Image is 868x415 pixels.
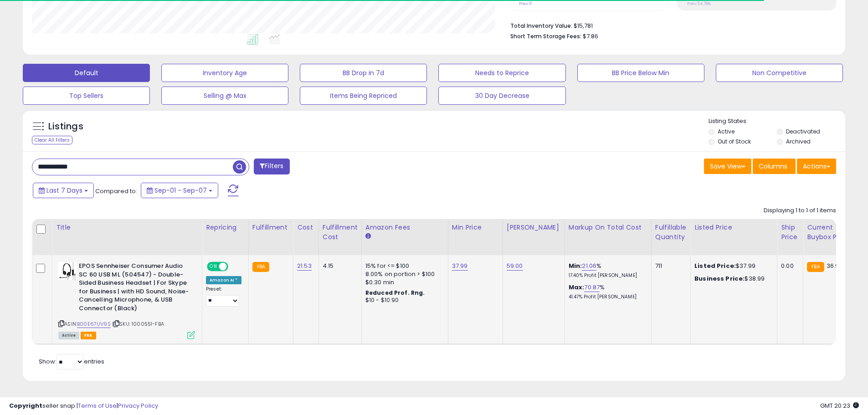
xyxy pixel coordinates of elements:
[569,261,582,270] b: Min:
[39,357,104,366] span: Show: entries
[510,32,581,40] b: Short Term Storage Fees:
[827,261,843,270] span: 36.94
[300,87,427,105] button: Items Being Repriced
[58,262,77,280] img: 41kx4jf2AiL._SL40_.jpg
[510,22,572,30] b: Total Inventory Value:
[759,162,787,171] span: Columns
[48,120,83,133] h5: Listings
[569,223,647,232] div: Markup on Total Cost
[33,183,94,198] button: Last 7 Days
[807,262,824,272] small: FBA
[365,270,441,278] div: 8.00% on portion > $100
[452,223,499,232] div: Min Price
[141,183,218,198] button: Sep-01 - Sep-07
[694,262,770,270] div: $37.99
[569,283,585,292] b: Max:
[786,128,820,135] label: Deactivated
[718,128,734,135] label: Active
[254,159,289,174] button: Filters
[297,261,312,271] a: 21.53
[161,64,288,82] button: Inventory Age
[584,283,600,292] a: 70.87
[208,263,219,271] span: ON
[252,262,269,272] small: FBA
[694,274,745,283] b: Business Price:
[569,262,644,279] div: %
[569,283,644,300] div: %
[32,136,72,144] div: Clear All Filters
[507,261,523,271] a: 59.00
[58,262,195,338] div: ASIN:
[438,64,565,82] button: Needs to Reprice
[206,276,241,284] div: Amazon AI *
[820,401,859,410] span: 2025-09-15 20:23 GMT
[112,320,164,328] span: | SKU: 1000551-FBA
[704,159,751,174] button: Save View
[694,261,736,270] b: Listed Price:
[79,262,190,315] b: EPOS Sennheiser Consumer Audio SC 60 USB ML (504547) - Double-Sided Business Headset | For Skype ...
[58,332,79,339] span: All listings currently available for purchase on Amazon
[95,187,137,195] span: Compared to:
[323,262,354,270] div: 4.15
[46,186,82,195] span: Last 7 Days
[569,272,644,279] p: 17.40% Profit [PERSON_NAME]
[510,20,829,31] li: $15,781
[569,294,644,300] p: 41.47% Profit [PERSON_NAME]
[687,1,711,6] small: Prev: 34.78%
[797,159,836,174] button: Actions
[577,64,704,82] button: BB Price Below Min
[582,261,596,271] a: 21.06
[9,402,158,410] div: seller snap | |
[718,138,751,145] label: Out of Stock
[227,263,241,271] span: OFF
[655,223,687,242] div: Fulfillable Quantity
[118,401,158,410] a: Privacy Policy
[781,223,799,242] div: Ship Price
[23,87,150,105] button: Top Sellers
[56,223,198,232] div: Title
[206,223,245,232] div: Repricing
[507,223,561,232] div: [PERSON_NAME]
[519,1,532,6] small: Prev: 11
[753,159,796,174] button: Columns
[154,186,207,195] span: Sep-01 - Sep-07
[78,401,117,410] a: Terms of Use
[365,262,441,270] div: 15% for <= $100
[709,117,845,126] p: Listing States:
[565,219,651,255] th: The percentage added to the cost of goods (COGS) that forms the calculator for Min & Max prices.
[23,64,150,82] button: Default
[764,206,836,215] div: Displaying 1 to 1 of 1 items
[365,223,444,232] div: Amazon Fees
[781,262,796,270] div: 0.00
[452,261,468,271] a: 37.99
[786,138,811,145] label: Archived
[365,278,441,287] div: $0.30 min
[583,32,598,41] span: $7.86
[77,320,111,328] a: B00E67UV9S
[694,223,773,232] div: Listed Price
[206,286,241,307] div: Preset:
[323,223,358,242] div: Fulfillment Cost
[297,223,315,232] div: Cost
[161,87,288,105] button: Selling @ Max
[694,275,770,283] div: $38.99
[365,297,441,304] div: $10 - $10.90
[716,64,843,82] button: Non Competitive
[807,223,854,242] div: Current Buybox Price
[252,223,289,232] div: Fulfillment
[365,232,371,241] small: Amazon Fees.
[9,401,42,410] strong: Copyright
[81,332,96,339] span: FBA
[438,87,565,105] button: 30 Day Decrease
[655,262,683,270] div: 711
[365,289,425,297] b: Reduced Prof. Rng.
[300,64,427,82] button: BB Drop in 7d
